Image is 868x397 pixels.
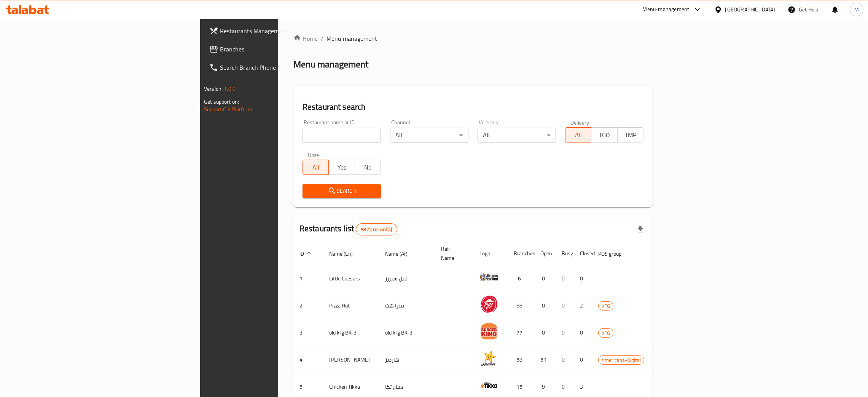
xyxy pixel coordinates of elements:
td: 58 [508,346,534,373]
span: All [569,130,588,141]
td: ليتل سيزرز [379,265,435,292]
td: هارديز [379,346,435,373]
h2: Menu management [293,58,368,70]
span: Name (En) [329,249,363,258]
span: Version: [204,84,223,94]
td: Little Caesars [323,265,379,292]
a: Branches [203,40,345,58]
td: Pizza Hut [323,292,379,319]
a: Search Branch Phone [203,58,345,77]
td: 0 [556,319,574,346]
td: 0 [574,319,592,346]
span: TGO [594,130,614,141]
td: 0 [556,292,574,319]
td: 51 [534,346,556,373]
h2: Restaurants list [299,223,397,235]
h2: Restaurant search [303,101,643,113]
td: 77 [508,319,534,346]
div: Menu-management [643,5,690,14]
td: 2 [574,292,592,319]
div: All [390,128,468,143]
span: POS group [598,249,631,258]
div: All [478,128,556,143]
span: Restaurants Management [220,26,339,35]
th: Branches [508,242,534,265]
td: 0 [534,319,556,346]
img: Little Caesars [479,267,499,287]
td: 68 [508,292,534,319]
span: Yes [332,162,352,173]
span: All [306,162,326,173]
span: No [358,162,378,173]
button: Yes [328,160,355,175]
th: Logo [473,242,508,265]
span: Americana-Digital [599,356,644,365]
span: Menu management [326,34,377,43]
span: 1.0.0 [224,84,236,94]
span: Get support on: [204,97,239,107]
button: TGO [591,127,617,142]
input: Search for restaurant name or ID.. [303,128,381,143]
a: Support.OpsPlatform [204,104,252,114]
td: [PERSON_NAME] [323,346,379,373]
td: 6 [508,265,534,292]
span: ID [299,249,314,258]
nav: breadcrumb [293,34,653,43]
span: 9872 record(s) [356,226,397,233]
div: Export file [631,220,650,239]
img: old kfg BK-3 [479,322,499,341]
button: TMP [617,127,643,142]
td: 0 [556,346,574,373]
td: بيتزا هت [379,292,435,319]
button: All [565,127,591,142]
span: Ref. Name [441,244,464,263]
a: Restaurants Management [203,22,345,40]
td: 0 [574,265,592,292]
img: Hardee's [479,349,499,368]
img: Chicken Tikka [479,376,499,395]
td: 0 [534,292,556,319]
span: Name (Ar) [385,249,417,258]
th: Closed [574,242,592,265]
td: 0 [556,265,574,292]
th: Open [534,242,556,265]
span: TMP [621,130,640,141]
span: KFG [599,329,613,338]
div: [GEOGRAPHIC_DATA] [725,5,776,14]
td: 0 [534,265,556,292]
button: Search [303,184,381,198]
td: old kfg BK-3 [323,319,379,346]
img: Pizza Hut [479,295,499,314]
span: Branches [220,45,339,54]
div: Total records count [356,223,397,235]
span: M [854,5,859,14]
td: 0 [574,346,592,373]
label: Upsell [308,152,322,157]
span: KFG [599,302,613,311]
th: Busy [556,242,574,265]
label: Delivery [570,120,589,125]
button: No [355,160,381,175]
span: Search [309,186,375,196]
td: old kfg BK-3 [379,319,435,346]
button: All [303,160,329,175]
span: Search Branch Phone [220,63,339,72]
